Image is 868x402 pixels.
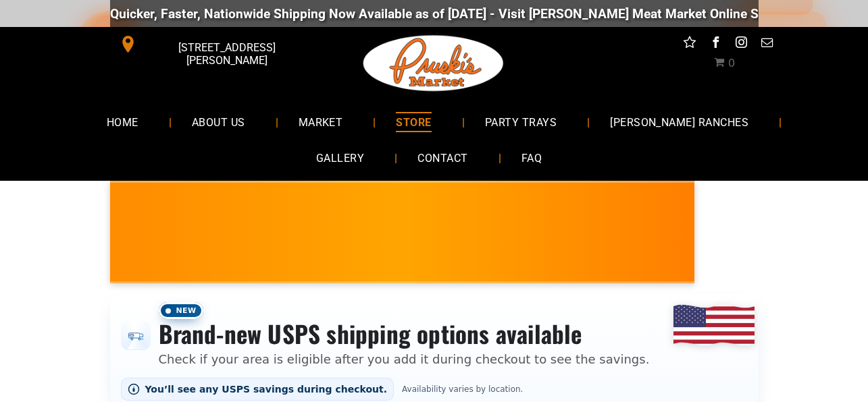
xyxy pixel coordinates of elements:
span: You’ll see any USPS savings during checkout. [145,384,388,395]
a: email [758,34,775,55]
a: FAQ [501,140,562,176]
span: [STREET_ADDRESS][PERSON_NAME] [139,34,313,74]
a: HOME [86,104,159,140]
a: instagram [732,34,750,55]
span: Availability varies by location. [399,384,526,394]
a: [PERSON_NAME] RANCHES [590,104,769,140]
a: STORE [376,104,451,140]
a: [STREET_ADDRESS][PERSON_NAME] [110,34,317,55]
a: GALLERY [296,140,384,176]
span: New [159,302,203,319]
p: Check if your area is eligible after you add it during checkout to see the savings. [159,350,650,368]
a: ABOUT US [172,104,265,140]
a: MARKET [278,104,363,140]
a: Social network [681,34,698,55]
a: facebook [707,34,724,55]
span: 0 [728,57,735,69]
a: PARTY TRAYS [465,104,577,140]
img: Pruski-s+Market+HQ+Logo2-1920w.png [361,27,507,100]
a: CONTACT [397,140,488,176]
h3: Brand-new USPS shipping options available [159,319,650,349]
